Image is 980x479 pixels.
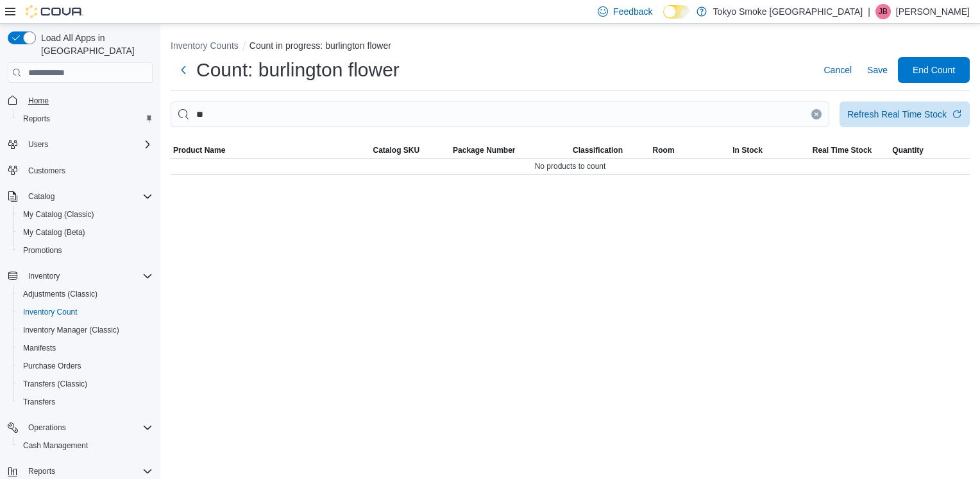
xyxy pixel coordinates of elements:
[18,207,153,222] span: My Catalog (Classic)
[18,394,60,410] a: Transfers
[573,145,623,155] span: Classification
[453,145,515,155] span: Package Number
[13,321,158,339] button: Inventory Manager (Classic)
[23,209,94,220] span: My Catalog (Classic)
[23,92,153,108] span: Home
[18,243,67,258] a: Promotions
[18,340,61,356] a: Manifests
[862,57,893,83] button: Save
[18,358,153,374] span: Purchase Orders
[818,57,857,83] button: Cancel
[896,4,970,19] p: [PERSON_NAME]
[23,379,87,389] span: Transfers (Classic)
[18,286,153,302] span: Adjustments (Classic)
[23,137,53,152] button: Users
[23,361,81,371] span: Purchase Orders
[653,145,675,155] span: Room
[18,438,93,453] a: Cash Management
[371,143,451,158] button: Catalog SKU
[23,189,60,204] button: Catalog
[18,111,153,126] span: Reports
[23,307,78,317] span: Inventory Count
[28,96,49,106] span: Home
[36,31,153,57] span: Load All Apps in [GEOGRAPHIC_DATA]
[868,4,870,19] p: |
[13,339,158,357] button: Manifests
[3,161,158,180] button: Customers
[18,322,153,338] span: Inventory Manager (Classic)
[18,286,103,302] a: Adjustments (Classic)
[890,143,970,158] button: Quantity
[18,243,153,258] span: Promotions
[18,438,153,453] span: Cash Management
[732,145,763,155] span: In Stock
[23,268,153,284] span: Inventory
[28,466,55,476] span: Reports
[18,304,83,320] a: Inventory Count
[730,143,810,158] button: In Stock
[23,162,153,179] span: Customers
[13,285,158,303] button: Adjustments (Classic)
[23,464,60,479] button: Reports
[840,101,970,127] button: Refresh Real Time Stock
[913,64,955,76] span: End Count
[3,91,158,109] button: Home
[28,191,55,202] span: Catalog
[570,143,650,158] button: Classification
[3,135,158,153] button: Users
[18,394,153,410] span: Transfers
[249,40,391,51] button: Count in progress: burlington flower
[23,227,85,238] span: My Catalog (Beta)
[171,40,239,51] button: Inventory Counts
[3,267,158,285] button: Inventory
[18,304,153,320] span: Inventory Count
[196,57,400,83] h1: Count: burlington flower
[813,145,872,155] span: Real Time Stock
[28,139,48,150] span: Users
[173,145,225,155] span: Product Name
[171,39,970,55] nav: An example of EuiBreadcrumbs
[23,245,62,256] span: Promotions
[824,64,852,76] span: Cancel
[13,223,158,241] button: My Catalog (Beta)
[13,303,158,321] button: Inventory Count
[13,205,158,223] button: My Catalog (Classic)
[18,322,124,338] a: Inventory Manager (Classic)
[18,225,90,240] a: My Catalog (Beta)
[171,57,196,83] button: Next
[28,422,66,433] span: Operations
[3,419,158,437] button: Operations
[23,137,153,152] span: Users
[892,145,924,155] span: Quantity
[18,376,153,392] span: Transfers (Classic)
[171,143,371,158] button: Product Name
[879,4,888,19] span: JB
[18,376,92,392] a: Transfers (Classic)
[18,225,153,240] span: My Catalog (Beta)
[23,464,153,479] span: Reports
[13,241,158,259] button: Promotions
[13,357,158,375] button: Purchase Orders
[613,5,652,18] span: Feedback
[23,440,88,451] span: Cash Management
[13,393,158,411] button: Transfers
[23,163,71,179] a: Customers
[847,108,947,121] div: Refresh Real Time Stock
[23,325,119,335] span: Inventory Manager (Classic)
[18,207,99,222] a: My Catalog (Classic)
[867,64,888,76] span: Save
[23,114,50,124] span: Reports
[13,437,158,455] button: Cash Management
[811,109,822,119] button: Clear input
[171,101,829,127] input: This is a search bar. After typing your query, hit enter to filter the results lower in the page.
[3,187,158,205] button: Catalog
[28,166,65,176] span: Customers
[13,110,158,128] button: Reports
[713,4,863,19] p: Tokyo Smoke [GEOGRAPHIC_DATA]
[23,189,153,204] span: Catalog
[23,343,56,353] span: Manifests
[28,271,60,281] span: Inventory
[23,397,55,407] span: Transfers
[898,57,970,83] button: End Count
